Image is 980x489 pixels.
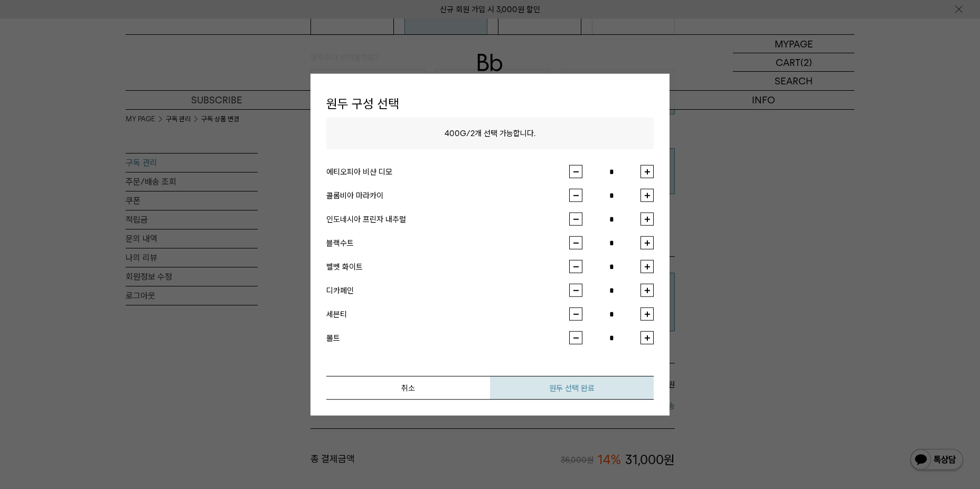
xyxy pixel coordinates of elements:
div: 디카페인 [326,284,569,296]
div: 에티오피아 비샨 디모 [326,165,569,178]
div: 콜롬비아 마라카이 [326,189,569,202]
p: / 개 선택 가능합니다. [326,118,654,149]
div: 블랙수트 [326,236,569,249]
div: 인도네시아 프린자 내추럴 [326,213,569,225]
button: 원두 선택 완료 [490,376,654,400]
span: 400G [445,129,466,138]
div: 세븐티 [326,308,569,320]
span: 2 [470,129,475,138]
div: 몰트 [326,331,569,344]
div: 벨벳 화이트 [326,260,569,273]
h1: 원두 구성 선택 [326,89,654,118]
button: 취소 [326,376,490,400]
